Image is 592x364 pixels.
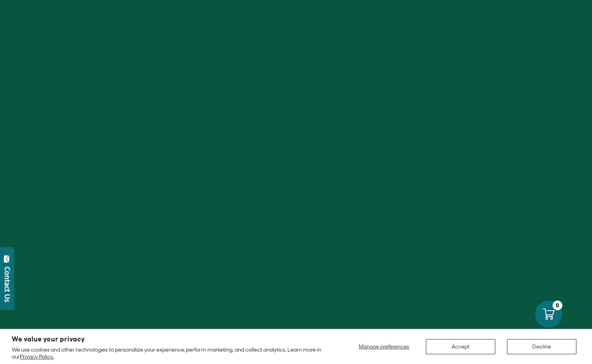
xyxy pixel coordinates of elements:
a: Privacy Policy. [20,353,54,360]
button: Manage preferences [354,339,414,354]
button: Accept [426,339,495,354]
span: Manage preferences [359,343,409,350]
p: We use cookies and other technologies to personalize your experience, perform marketing, and coll... [12,346,326,360]
h2: We value your privacy [12,336,326,343]
div: Contact Us [4,267,11,302]
button: Decline [507,339,576,354]
div: 0 [553,301,562,310]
